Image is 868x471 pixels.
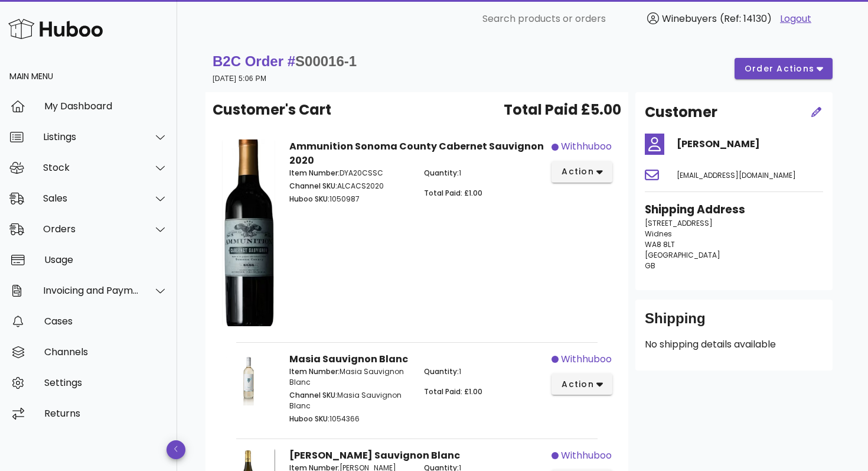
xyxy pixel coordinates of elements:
img: Product Image [222,139,275,326]
span: Channel SKU: [289,181,337,191]
button: action [552,161,612,183]
span: Widnes [645,229,672,239]
span: GB [645,261,655,271]
span: Item Number: [289,168,340,178]
span: Total Paid £5.00 [504,99,621,121]
div: Listings [43,131,139,142]
span: Customer's Cart [213,99,331,121]
span: action [561,165,594,178]
button: action [552,373,612,395]
img: Huboo Logo [8,16,103,41]
div: My Dashboard [44,100,168,112]
div: Returns [44,408,168,419]
span: action [561,378,594,391]
span: S00016-1 [295,53,357,69]
strong: Ammunition Sonoma County Cabernet Sauvignon 2020 [289,139,544,167]
span: Total Paid: £1.00 [424,188,482,198]
p: Masia Sauvignon Blanc [289,390,410,411]
span: [EMAIL_ADDRESS][DOMAIN_NAME] [677,170,796,180]
div: Stock [43,162,139,173]
span: Item Number: [289,366,340,376]
small: [DATE] 5:06 PM [213,74,266,83]
p: ALCACS2020 [289,181,410,191]
p: Masia Sauvignon Blanc [289,366,410,388]
h4: [PERSON_NAME] [677,137,823,151]
p: 1 [424,366,544,377]
div: Sales [43,193,139,204]
p: 1050987 [289,194,410,204]
p: 1 [424,168,544,178]
span: Channel SKU: [289,390,337,400]
div: withhuboo [561,352,612,366]
button: order actions [735,58,833,79]
div: Cases [44,316,168,327]
div: Shipping [645,309,823,337]
a: Logout [780,12,811,26]
strong: Masia Sauvignon Blanc [289,352,408,366]
div: Orders [43,223,139,235]
span: (Ref: 14130) [720,12,772,25]
p: No shipping details available [645,337,823,352]
div: Usage [44,254,168,265]
span: [GEOGRAPHIC_DATA] [645,250,720,260]
div: Settings [44,377,168,388]
h2: Customer [645,102,717,123]
div: Invoicing and Payments [43,285,139,296]
span: [STREET_ADDRESS] [645,218,713,228]
span: Total Paid: £1.00 [424,386,482,397]
img: Product Image [222,352,275,405]
strong: B2C Order # [213,53,357,69]
span: Winebuyers [662,12,717,25]
div: Channels [44,346,168,358]
strong: [PERSON_NAME] Sauvignon Blanc [289,449,460,462]
span: Huboo SKU: [289,194,329,204]
div: withhuboo [561,139,612,154]
span: Quantity: [424,168,459,178]
span: Huboo SKU: [289,414,329,424]
p: DYA20CSSC [289,168,410,178]
span: Quantity: [424,366,459,376]
p: 1054366 [289,414,410,424]
span: WA8 8LT [645,239,675,249]
h3: Shipping Address [645,202,823,218]
div: withhuboo [561,449,612,463]
span: order actions [744,63,815,75]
